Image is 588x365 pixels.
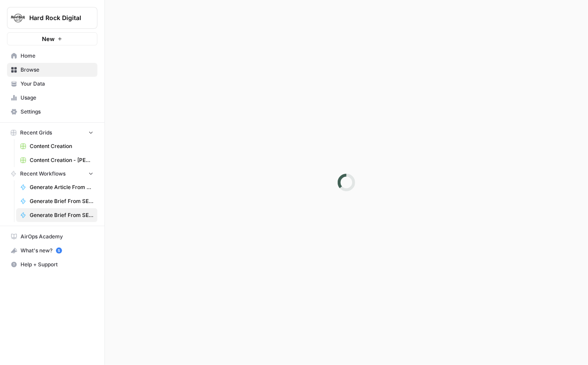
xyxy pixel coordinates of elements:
[7,258,97,272] button: Help + Support
[20,170,66,178] span: Recent Workflows
[58,248,60,253] text: 5
[21,52,93,60] span: Home
[7,63,97,77] a: Browse
[7,105,97,119] a: Settings
[10,10,26,26] img: Hard Rock Digital Logo
[42,34,55,43] span: New
[21,66,93,74] span: Browse
[30,183,93,191] span: Generate Article From Outline
[56,248,62,254] a: 5
[30,197,93,205] span: Generate Brief From SERP
[20,129,52,137] span: Recent Grids
[21,233,93,241] span: AirOps Academy
[7,230,97,244] a: AirOps Academy
[7,244,97,257] div: What's new?
[7,126,97,139] button: Recent Grids
[30,211,93,219] span: Generate Brief From SERP-testing
[16,139,97,153] a: Content Creation
[7,49,97,63] a: Home
[21,80,93,88] span: Your Data
[7,91,97,105] a: Usage
[21,94,93,102] span: Usage
[7,7,97,29] button: Workspace: Hard Rock Digital
[16,194,97,208] a: Generate Brief From SERP
[21,108,93,116] span: Settings
[7,244,97,258] button: What's new? 5
[7,32,97,45] button: New
[7,77,97,91] a: Your Data
[30,156,93,164] span: Content Creation - [PERSON_NAME]
[16,208,97,222] a: Generate Brief From SERP-testing
[16,153,97,167] a: Content Creation - [PERSON_NAME]
[7,167,97,180] button: Recent Workflows
[21,261,93,269] span: Help + Support
[30,142,93,150] span: Content Creation
[29,14,82,22] span: Hard Rock Digital
[16,180,97,194] a: Generate Article From Outline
